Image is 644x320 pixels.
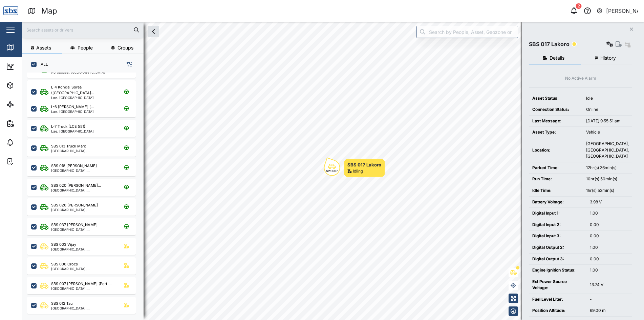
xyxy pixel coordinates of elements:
div: 1.00 [590,210,629,217]
div: Map marker [324,159,385,177]
div: Dashboard [18,63,48,70]
div: L-7 Truck (LCE 551) [51,124,85,129]
div: Ext Power Source Voltage: [532,279,583,291]
div: [GEOGRAPHIC_DATA], [GEOGRAPHIC_DATA], [GEOGRAPHIC_DATA] [586,141,629,160]
div: Idle Time: [532,187,579,194]
div: 1hr(s) 53min(s) [586,187,629,194]
div: Online [586,106,629,113]
div: Lae, [GEOGRAPHIC_DATA] [51,129,94,133]
div: Korobosea, [GEOGRAPHIC_DATA] [51,71,105,74]
div: L-4 Kondai Sorea ([GEOGRAPHIC_DATA]... [51,84,116,96]
div: No Active Alarm [565,75,596,82]
div: Vehicle [586,129,629,136]
div: Run Time: [532,176,579,182]
div: Digital Input 2: [532,222,583,228]
div: SBS 037 [PERSON_NAME] [51,222,98,228]
div: SBS 013 Truck Maro [51,143,86,149]
div: [GEOGRAPHIC_DATA], [GEOGRAPHIC_DATA] [51,208,116,212]
div: Battery Voltage: [532,199,583,205]
div: Position Altitude: [532,307,583,314]
div: [DATE] 9:55:51 am [586,118,629,124]
div: SBS 020 [PERSON_NAME]... [51,183,101,188]
div: Assets [18,82,39,89]
div: grid [27,73,143,315]
div: [PERSON_NAME] [606,7,639,15]
canvas: Map [22,22,644,320]
div: [GEOGRAPHIC_DATA], [GEOGRAPHIC_DATA] [51,287,116,290]
input: Search assets or drivers [26,25,139,35]
div: 3.98 V [590,199,629,205]
div: Digital Output 3: [532,256,583,262]
div: 12hr(s) 36min(s) [586,165,629,171]
div: Digital Input 3: [532,233,583,239]
div: 1.00 [590,267,629,274]
div: 13.74 V [590,282,629,288]
label: ALL [37,62,48,67]
div: Asset Status: [532,95,579,102]
div: Reports [18,120,41,127]
input: Search by People, Asset, Geozone or Place [416,26,518,38]
div: 1.00 [590,244,629,251]
div: 10hr(s) 50min(s) [586,176,629,182]
div: [GEOGRAPHIC_DATA], [GEOGRAPHIC_DATA] [51,188,116,192]
div: Idle [586,95,629,102]
div: Idling [353,168,363,175]
div: [GEOGRAPHIC_DATA], [GEOGRAPHIC_DATA] [51,228,116,231]
div: SBS 018 [PERSON_NAME] [51,163,97,169]
div: 2 [576,3,582,9]
div: L-6 [PERSON_NAME] (... [51,104,94,110]
div: Digital Output 2: [532,244,583,251]
div: Last Message: [532,118,579,124]
div: 0.00 [590,222,629,228]
div: [GEOGRAPHIC_DATA], [GEOGRAPHIC_DATA] [51,169,116,172]
div: [GEOGRAPHIC_DATA], [GEOGRAPHIC_DATA] [51,149,116,153]
div: SBS 006 Crocs [51,261,78,267]
div: Digital Input 1: [532,210,583,217]
div: [GEOGRAPHIC_DATA], [GEOGRAPHIC_DATA] [51,267,116,271]
div: NW 334° [326,169,338,172]
div: Map [18,44,33,51]
div: Engine Ignition Status: [532,267,583,274]
div: [GEOGRAPHIC_DATA], [GEOGRAPHIC_DATA] [51,306,116,310]
div: [GEOGRAPHIC_DATA], [GEOGRAPHIC_DATA] [51,247,116,251]
div: Alarms [18,139,39,146]
div: Lae, [GEOGRAPHIC_DATA] [51,96,116,99]
div: 69.00 m [590,307,629,314]
div: SBS 026 [PERSON_NAME] [51,202,98,208]
span: Details [550,56,564,60]
div: SBS 003 Vijay [51,242,76,247]
span: Assets [36,45,51,50]
div: Parked Time: [532,165,579,171]
div: 0.00 [590,256,629,262]
div: Connection Status: [532,106,579,113]
span: People [78,45,93,50]
div: SBS 017 Lakoro [529,40,570,48]
div: Map [41,5,57,17]
div: Asset Type: [532,129,579,136]
img: Main Logo [3,3,18,18]
div: Lae, [GEOGRAPHIC_DATA] [51,110,94,113]
div: Sites [18,101,34,108]
span: History [600,56,616,60]
div: Location: [532,147,579,154]
div: Fuel Level Liter: [532,296,583,303]
div: 0.00 [590,233,629,239]
div: SBS 007 [PERSON_NAME] (Port ... [51,281,111,287]
div: Tasks [18,158,36,165]
button: [PERSON_NAME] [596,6,639,16]
div: SBS 012 Tau [51,301,73,306]
div: - [590,296,629,303]
div: SBS 017 Lakoro [347,161,381,168]
span: Groups [117,45,133,50]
